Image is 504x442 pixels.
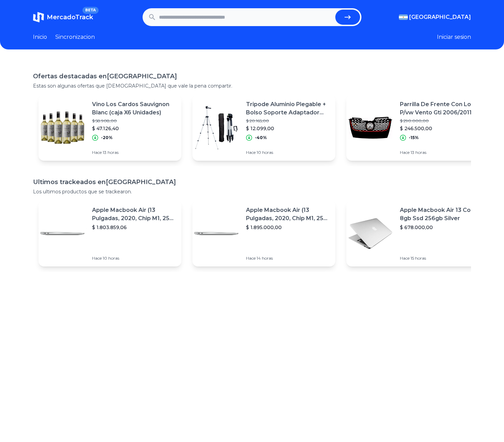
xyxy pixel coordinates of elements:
[346,209,394,258] img: Featured image
[400,150,484,155] p: Hace 13 horas
[101,135,113,140] p: -20%
[399,13,471,21] button: [GEOGRAPHIC_DATA]
[55,33,95,41] a: Sincronizacion
[33,177,471,187] h1: Ultimos trackeados en [GEOGRAPHIC_DATA]
[246,150,330,155] p: Hace 10 horas
[246,118,330,124] p: $ 20.165,00
[92,150,176,155] p: Hace 13 horas
[47,13,93,21] span: MercadoTrack
[346,95,489,161] a: Featured imageParrilla De Frente Con Logo P/vw Vento Gti 2006/2011$ 290.000,00$ 246.500,00-15%Hac...
[246,100,330,117] p: Tripode Aluminio Plegable + Bolso Soporte Adaptador Celular
[246,224,330,231] p: $ 1.895.000,00
[38,209,87,258] img: Featured image
[92,206,176,223] p: Apple Macbook Air (13 Pulgadas, 2020, Chip M1, 256 Gb De Ssd, 8 Gb De Ram) - Plata
[409,135,419,140] p: -15%
[92,100,176,117] p: Vino Los Cardos Sauvignon Blanc (caja X6 Unidades)
[33,71,471,81] h1: Ofertas destacadas en [GEOGRAPHIC_DATA]
[92,224,176,231] p: $ 1.803.859,06
[437,33,471,41] button: Iniciar sesion
[33,12,93,23] a: MercadoTrackBETA
[409,13,471,21] span: [GEOGRAPHIC_DATA]
[400,224,484,231] p: $ 678.000,00
[38,201,181,267] a: Featured imageApple Macbook Air (13 Pulgadas, 2020, Chip M1, 256 Gb De Ssd, 8 Gb De Ram) - Plata$...
[92,256,176,261] p: Hace 10 horas
[400,256,484,261] p: Hace 15 horas
[33,12,44,23] img: MercadoTrack
[400,118,484,124] p: $ 290.000,00
[82,7,99,14] span: BETA
[346,201,489,267] a: Featured imageApple Macbook Air 13 Core I5 8gb Ssd 256gb Silver$ 678.000,00Hace 15 horas
[192,95,335,161] a: Featured imageTripode Aluminio Plegable + Bolso Soporte Adaptador Celular$ 20.165,00$ 12.099,00-4...
[192,201,335,267] a: Featured imageApple Macbook Air (13 Pulgadas, 2020, Chip M1, 256 Gb De Ssd, 8 Gb De Ram) - Plata$...
[246,125,330,132] p: $ 12.099,00
[92,125,176,132] p: $ 47.126,40
[38,95,181,161] a: Featured imageVino Los Cardos Sauvignon Blanc (caja X6 Unidades)$ 58.908,00$ 47.126,40-20%Hace 13...
[33,33,47,41] a: Inicio
[255,135,267,140] p: -40%
[33,188,471,195] p: Los ultimos productos que se trackearon.
[192,104,240,152] img: Featured image
[246,206,330,223] p: Apple Macbook Air (13 Pulgadas, 2020, Chip M1, 256 Gb De Ssd, 8 Gb De Ram) - Plata
[399,14,408,20] img: Argentina
[400,100,484,117] p: Parrilla De Frente Con Logo P/vw Vento Gti 2006/2011
[346,104,394,152] img: Featured image
[246,256,330,261] p: Hace 14 horas
[33,82,471,89] p: Estas son algunas ofertas que [DEMOGRAPHIC_DATA] que vale la pena compartir.
[192,209,240,258] img: Featured image
[400,206,484,223] p: Apple Macbook Air 13 Core I5 8gb Ssd 256gb Silver
[400,125,484,132] p: $ 246.500,00
[38,104,87,152] img: Featured image
[92,118,176,124] p: $ 58.908,00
